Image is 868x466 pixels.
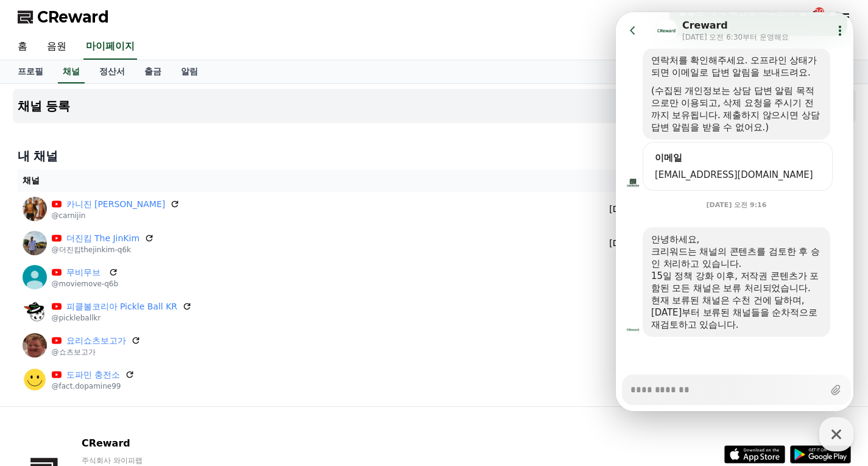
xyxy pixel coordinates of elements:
[58,60,85,83] a: 채널
[23,299,47,323] img: 피클볼코리아 Pickle Ball KR
[66,266,104,279] a: 무비무브
[66,369,120,381] a: 도파민 충전소
[570,237,677,250] p: [DATE]
[18,99,71,113] h4: 채널 등록
[570,339,677,352] p: -
[8,60,53,83] a: 프로필
[616,12,853,411] iframe: Channel chat
[52,381,135,391] p: @fact.dopamine99
[23,265,47,289] img: 무비무브
[37,34,76,60] a: 음원
[135,60,171,83] a: 출금
[82,456,230,465] p: 주식회사 와이피랩
[23,367,47,392] img: 도파민 충전소
[23,197,47,221] img: 카니진 Carni Jin
[18,7,109,27] a: CReward
[570,271,677,284] p: -
[570,373,677,386] p: -
[18,169,565,192] th: 채널
[13,89,856,123] button: 채널 등록
[807,10,822,24] a: 20
[814,7,824,17] div: 20
[52,245,155,255] p: @더진킴thejinkim-q6k
[52,347,141,357] p: @쇼츠보고가
[52,279,119,289] p: @moviemove-q6b
[171,60,208,83] a: 알림
[82,436,230,451] p: CReward
[52,313,192,323] p: @pickleballkr
[565,169,682,192] th: 승인
[66,232,140,245] a: 더진킴 The JinKim
[37,7,109,27] span: CReward
[52,211,180,221] p: @carnijin
[66,198,166,211] a: 카니진 [PERSON_NAME]
[18,147,851,164] h4: 내 채널
[8,34,37,60] a: 홈
[66,334,126,347] a: 요리쇼츠보고가
[23,333,47,358] img: 요리쇼츠보고가
[83,34,137,60] a: 마이페이지
[23,231,47,255] img: 더진킴 The JinKim
[90,60,135,83] a: 정산서
[570,305,677,318] p: -
[570,203,677,216] p: [DATE]
[66,300,178,313] a: 피클볼코리아 Pickle Ball KR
